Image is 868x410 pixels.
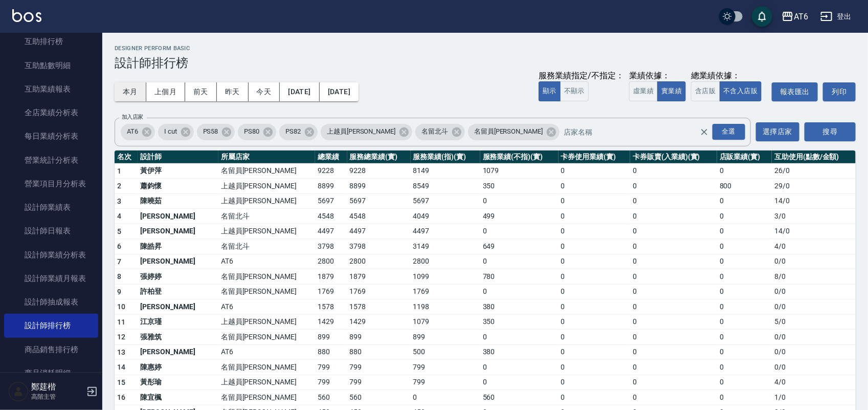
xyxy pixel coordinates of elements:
[218,179,316,194] td: 上越員[PERSON_NAME]
[138,360,218,375] td: 陳惠婷
[772,82,818,101] a: 報表匯出
[772,330,856,345] td: 0 / 0
[315,344,347,360] td: 880
[347,269,411,285] td: 1879
[480,224,559,239] td: 0
[411,314,480,330] td: 1079
[717,344,772,360] td: 0
[823,82,856,101] button: 列印
[411,193,480,209] td: 5697
[320,82,359,101] button: [DATE]
[238,126,265,137] span: PS80
[630,284,717,299] td: 0
[717,163,772,179] td: 0
[772,163,856,179] td: 26 / 0
[772,193,856,209] td: 14 / 0
[630,269,717,285] td: 0
[117,348,126,356] span: 13
[315,254,347,269] td: 2800
[717,193,772,209] td: 0
[121,126,144,137] span: AT6
[218,150,316,164] th: 所屬店家
[315,375,347,390] td: 799
[559,209,631,224] td: 0
[559,330,631,345] td: 0
[559,344,631,360] td: 0
[347,150,411,164] th: 服務總業績(實)
[138,299,218,315] td: [PERSON_NAME]
[691,71,767,81] div: 總業績依據：
[630,239,717,254] td: 0
[480,375,559,390] td: 0
[4,172,98,196] a: 營業項目月分析表
[411,179,480,194] td: 8549
[315,390,347,405] td: 560
[559,193,631,209] td: 0
[315,314,347,330] td: 1429
[630,179,717,194] td: 0
[117,272,121,280] span: 8
[630,360,717,375] td: 0
[468,124,560,140] div: 名留員[PERSON_NAME]
[480,163,559,179] td: 1079
[138,179,218,194] td: 蕭鈞懷
[468,126,549,137] span: 名留員[PERSON_NAME]
[717,224,772,239] td: 0
[218,269,316,285] td: 名留員[PERSON_NAME]
[717,179,772,194] td: 800
[480,179,559,194] td: 350
[138,269,218,285] td: 張婷婷
[218,314,316,330] td: 上越員[PERSON_NAME]
[138,193,218,209] td: 陳曉茹
[480,299,559,315] td: 380
[138,330,218,345] td: 張雅筑
[560,81,589,101] button: 不顯示
[480,360,559,375] td: 0
[630,163,717,179] td: 0
[138,390,218,405] td: 陳宜楓
[347,163,411,179] td: 9228
[347,360,411,375] td: 799
[752,6,772,27] button: save
[8,381,29,402] img: Person
[218,163,316,179] td: 名留員[PERSON_NAME]
[411,150,480,164] th: 服務業績(指)(實)
[4,219,98,243] a: 設計師日報表
[772,299,856,315] td: 0 / 0
[315,360,347,375] td: 799
[4,124,98,148] a: 每日業績分析表
[559,150,631,164] th: 卡券使用業績(實)
[772,254,856,269] td: 0 / 0
[717,150,772,164] th: 店販業績(實)
[713,124,745,140] div: 全選
[138,344,218,360] td: [PERSON_NAME]
[138,224,218,239] td: [PERSON_NAME]
[561,123,717,141] input: 店家名稱
[117,227,121,235] span: 5
[559,269,631,285] td: 0
[480,239,559,254] td: 649
[411,254,480,269] td: 2800
[218,284,316,299] td: 名留員[PERSON_NAME]
[777,6,812,27] button: AT6
[720,81,762,101] button: 不含入店販
[630,150,717,164] th: 卡券販賣(入業績)(實)
[347,284,411,299] td: 1769
[279,126,307,137] span: PS82
[138,163,218,179] td: 黃伊萍
[31,392,83,401] p: 高階主管
[480,344,559,360] td: 380
[280,82,319,101] button: [DATE]
[279,124,318,140] div: PS82
[630,299,717,315] td: 0
[347,330,411,345] td: 899
[411,330,480,345] td: 899
[717,299,772,315] td: 0
[321,124,412,140] div: 上越員[PERSON_NAME]
[4,361,98,385] a: 商品消耗明細
[138,150,218,164] th: 設計師
[315,269,347,285] td: 1879
[4,314,98,337] a: 設計師排行榜
[772,375,856,390] td: 4 / 0
[117,257,121,266] span: 7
